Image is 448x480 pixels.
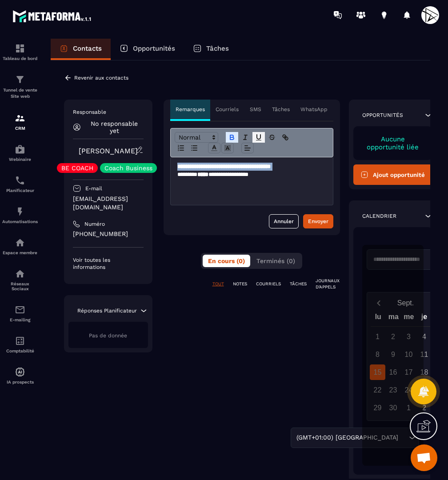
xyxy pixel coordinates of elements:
[290,281,307,287] p: TÂCHES
[416,347,432,362] div: 11
[250,106,261,113] p: SMS
[2,231,38,262] a: automationsautomationsEspace membre
[2,200,38,231] a: automationsautomationsAutomatisations
[362,135,424,151] p: Aucune opportunité liée
[2,348,38,353] p: Comptabilité
[233,281,247,287] p: NOTES
[256,257,295,264] span: Terminés (0)
[15,268,25,279] img: social-network
[2,262,38,298] a: social-networksocial-networkRéseaux Sociaux
[2,188,38,193] p: Planificateur
[15,336,25,346] img: accountant
[2,281,38,291] p: Réseaux Sociaux
[2,87,38,100] p: Tunnel de vente Site web
[176,106,205,113] p: Remarques
[15,175,25,186] img: scheduler
[111,39,184,60] a: Opportunités
[15,113,25,124] img: formation
[12,8,92,24] img: logo
[2,298,38,329] a: emailemailE-mailing
[303,214,333,228] button: Envoyer
[104,165,152,171] p: Coach Business
[73,44,102,52] p: Contacts
[212,281,224,287] p: TOUT
[2,36,38,68] a: formationformationTableau de bord
[2,380,38,384] p: IA prospects
[2,68,38,106] a: formationformationTunnel de vente Site web
[203,255,250,267] button: En cours (0)
[308,217,328,226] div: Envoyer
[353,164,433,185] button: Ajout opportunité
[2,317,38,322] p: E-mailing
[269,214,299,228] button: Annuler
[206,44,229,52] p: Tâches
[15,43,25,54] img: formation
[300,106,328,113] p: WhatsApp
[89,332,127,339] span: Pas de donnée
[216,106,239,113] p: Courriels
[61,165,93,171] p: BE COACH
[2,126,38,131] p: CRM
[416,364,432,380] div: 18
[416,329,432,344] div: 4
[51,39,111,60] a: Contacts
[316,278,340,290] p: JOURNAUX D'APPELS
[294,433,400,443] span: (GMT+01:00) [GEOGRAPHIC_DATA]
[184,39,238,60] a: Tâches
[362,212,396,220] p: Calendrier
[84,220,105,228] p: Numéro
[133,44,175,52] p: Opportunités
[416,311,432,326] div: je
[2,219,38,224] p: Automatisations
[15,304,25,315] img: email
[208,257,245,264] span: En cours (0)
[15,206,25,217] img: automations
[272,106,290,113] p: Tâches
[15,144,25,155] img: automations
[85,120,144,134] p: No responsable yet
[73,230,144,238] p: [PHONE_NUMBER]
[2,168,38,200] a: schedulerschedulerPlanificateur
[73,195,144,212] p: [EMAIL_ADDRESS][DOMAIN_NAME]
[362,112,403,119] p: Opportunités
[2,56,38,61] p: Tableau de bord
[15,74,25,85] img: formation
[2,137,38,168] a: automationsautomationsWebinaire
[256,281,281,287] p: COURRIELS
[2,106,38,137] a: formationformationCRM
[73,256,144,271] p: Voir toutes les informations
[73,108,144,116] p: Responsable
[15,367,25,377] img: automations
[74,75,128,81] p: Revenir aux contacts
[2,250,38,255] p: Espace membre
[85,185,102,192] p: E-mail
[291,428,419,448] div: Search for option
[15,237,25,248] img: automations
[77,307,137,314] p: Réponses Planificateur
[79,147,138,155] a: [PERSON_NAME]
[411,444,437,471] div: Ouvrir le chat
[2,329,38,360] a: accountantaccountantComptabilité
[251,255,300,267] button: Terminés (0)
[2,157,38,162] p: Webinaire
